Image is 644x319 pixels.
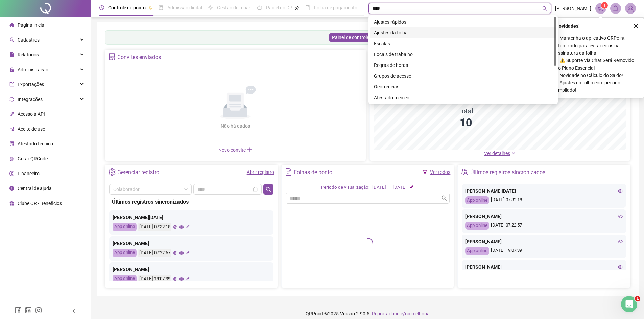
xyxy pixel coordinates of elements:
span: setting [109,168,116,176]
span: global [179,225,184,229]
span: loading [362,237,374,249]
span: sync [9,97,14,102]
span: edit [409,185,414,189]
span: eye [618,214,623,219]
div: App online [113,249,137,257]
div: Regras de horas [370,60,556,71]
div: Locais de trabalho [370,49,556,60]
iframe: Intercom live chat [621,296,637,312]
div: [PERSON_NAME] [465,263,623,271]
div: [DATE] 19:07:39 [138,275,171,283]
span: Painel do DP [266,5,292,10]
sup: 1 [601,2,608,9]
span: eye [173,251,177,255]
div: [PERSON_NAME][DATE] [465,187,623,195]
div: App online [113,275,137,283]
span: 1 [635,296,640,301]
div: Regras de horas [374,61,552,69]
span: Controle de ponto [108,5,146,10]
span: Gerar QRCode [18,156,48,161]
span: home [9,23,14,27]
span: file-done [159,5,163,10]
span: edit [186,225,190,229]
div: App online [465,196,489,204]
span: Novidades ! [555,22,580,30]
span: Reportar bug e/ou melhoria [372,311,430,316]
span: linkedin [25,307,32,314]
span: down [511,151,516,155]
span: solution [109,53,116,60]
span: pushpin [295,6,299,10]
span: file [9,52,14,57]
div: Atestado técnico [370,92,556,103]
div: Grupos de acesso [374,72,552,80]
span: global [179,251,184,255]
div: [DATE] 07:32:18 [138,223,171,231]
img: 66692 [625,3,636,14]
div: [DATE] 07:22:57 [465,222,623,230]
span: file-text [285,168,292,176]
div: Folhas de ponto [294,167,332,178]
span: Central de ajuda [18,186,52,191]
a: Ver detalhes down [484,151,516,156]
span: Novo convite [218,147,252,153]
div: Escalas [370,38,556,49]
span: ⚬ Novidade no Cálculo do Saldo! [555,72,640,79]
span: Relatórios [18,52,39,57]
span: edit [186,251,190,255]
a: Abrir registro [247,169,274,175]
div: App online [465,222,489,230]
span: qrcode [9,156,14,161]
div: [DATE] [393,184,407,191]
span: bell [613,5,619,11]
div: Escalas [374,40,552,47]
span: lock [9,67,14,72]
div: Últimos registros sincronizados [470,167,545,178]
span: Versão [340,311,355,316]
span: edit [186,277,190,281]
div: [PERSON_NAME] [465,213,623,220]
span: search [266,187,271,192]
span: search [542,6,547,11]
span: eye [173,225,177,229]
div: App online [113,223,137,231]
div: [PERSON_NAME][DATE] [113,214,270,221]
div: [PERSON_NAME] [465,238,623,245]
div: Atestado técnico [374,94,552,101]
span: Ver detalhes [484,151,510,156]
span: Gestão de férias [217,5,251,10]
span: Painel de controle [332,35,369,40]
div: [PERSON_NAME] [113,240,270,247]
div: Ajustes rápidos [374,18,552,26]
div: Convites enviados [117,52,161,63]
span: global [179,277,184,281]
span: info-circle [9,186,14,191]
div: - [389,184,390,191]
div: [PERSON_NAME] [113,266,270,273]
span: Página inicial [18,22,45,28]
span: close [634,24,638,28]
span: Administração [18,67,48,72]
span: ⚬ Mantenha o aplicativo QRPoint atualizado para evitar erros na assinatura da folha! [555,34,640,57]
div: Ajustes rápidos [370,17,556,27]
span: team [461,168,468,176]
span: audit [9,127,14,131]
div: App online [465,247,489,255]
span: gift [9,201,14,206]
span: eye [618,189,623,193]
span: eye [618,265,623,269]
div: Ocorrências [374,83,552,90]
span: dashboard [257,5,262,10]
div: Período de visualização: [321,184,369,191]
span: Financeiro [18,171,40,176]
div: Ajustes da folha [370,27,556,38]
div: Ajustes da folha [374,29,552,36]
a: Ver todos [430,169,450,175]
span: user-add [9,37,14,42]
span: pushpin [148,6,152,10]
div: Locais de trabalho [374,51,552,58]
span: eye [618,239,623,244]
span: Atestado técnico [18,141,53,147]
span: Clube QR - Beneficios [18,201,62,206]
span: [PERSON_NAME] [555,5,591,12]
